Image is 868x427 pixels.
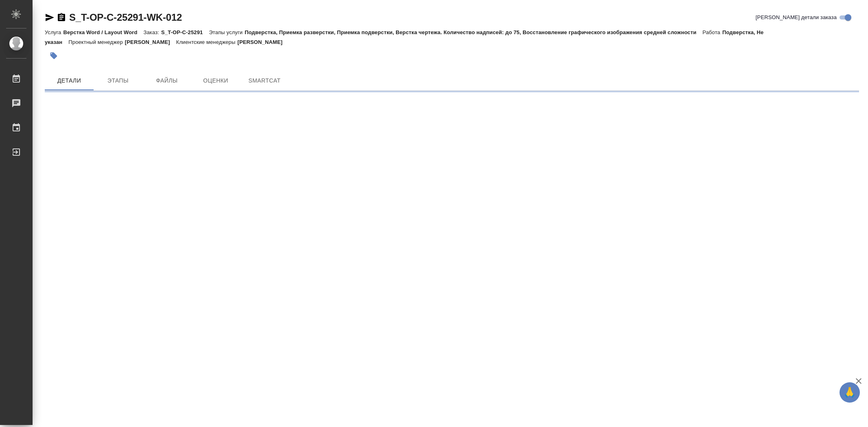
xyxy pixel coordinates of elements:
span: Файлы [147,76,186,86]
p: Этапы услуги [209,29,245,35]
p: [PERSON_NAME] [125,39,176,45]
span: [PERSON_NAME] детали заказа [756,13,837,22]
p: Клиентские менеджеры [176,39,238,45]
p: Заказ: [144,29,161,35]
p: Проектный менеджер [68,39,125,45]
p: Работа [702,29,722,35]
span: 🙏 [843,384,857,401]
p: Услуга [45,29,63,35]
button: Скопировать ссылку [57,13,66,22]
span: Оценки [196,76,235,86]
p: [PERSON_NAME] [237,39,289,45]
p: Верстка Word / Layout Word [63,29,143,35]
p: S_T-OP-C-25291 [161,29,209,35]
span: Детали [50,76,89,86]
span: Этапы [98,76,138,86]
a: S_T-OP-C-25291-WK-012 [69,12,182,23]
button: Добавить тэг [45,47,63,65]
button: 🙏 [840,382,860,403]
button: Скопировать ссылку для ЯМессенджера [45,13,55,22]
p: Подверстка, Приемка разверстки, Приемка подверстки, Верстка чертежа. Количество надписей: до 75, ... [245,29,702,35]
span: SmartCat [245,76,284,86]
